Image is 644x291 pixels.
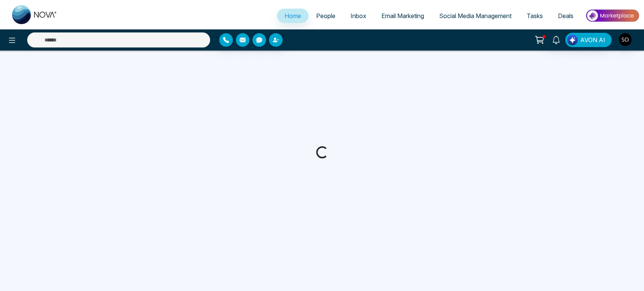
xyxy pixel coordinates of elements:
a: Social Media Management [432,9,519,23]
span: Email Marketing [381,12,424,20]
a: Home [277,9,309,23]
img: Market-place.gif [585,7,639,24]
img: Nova CRM Logo [12,5,57,24]
span: Home [284,12,301,20]
a: People [309,9,343,23]
a: Inbox [343,9,374,23]
span: Tasks [527,12,543,20]
span: Inbox [350,12,366,20]
span: Deals [558,12,573,20]
a: Email Marketing [374,9,432,23]
button: AVON AI [565,33,612,47]
span: People [316,12,335,20]
a: Tasks [519,9,550,23]
a: Deals [550,9,581,23]
span: Social Media Management [439,12,512,20]
img: User Avatar [619,33,632,46]
span: AVON AI [580,35,605,44]
img: Lead Flow [567,35,578,45]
